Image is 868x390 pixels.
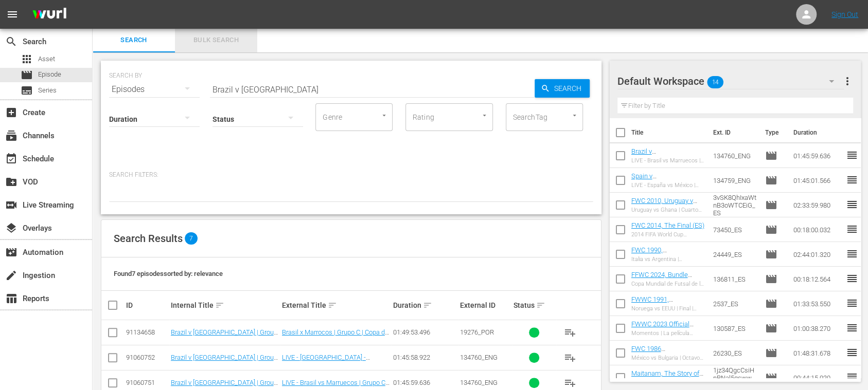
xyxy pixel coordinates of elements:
a: FWWC 1991, [GEOGRAPHIC_DATA] v [GEOGRAPHIC_DATA], Final - FMR (ES) [631,295,698,326]
a: FWC 2010, Uruguay v [GEOGRAPHIC_DATA], Quarter-finals, FMR - New Commenatry (ES) [631,197,698,228]
span: Episode [765,174,777,187]
span: 14 [707,71,723,93]
a: Brazil v [GEOGRAPHIC_DATA] | Group C | FIFA U-20 World Cup [GEOGRAPHIC_DATA] 2025™ (DE) [171,354,278,377]
span: Episode [765,322,777,335]
div: 01:49:53.496 [393,328,457,336]
td: 01:45:01.566 [789,168,845,193]
th: Type [758,118,787,147]
span: Search [550,79,590,98]
td: 01:00:38.270 [789,316,845,341]
span: reorder [845,149,858,161]
span: Episode [765,248,777,261]
span: reorder [845,297,858,309]
span: 7 [185,232,198,245]
div: Noruega vs EEUU | Final | Copa Mundial del Fútbol Femenino de la FIFA RP China 1991™ | Partido Co... [631,305,705,312]
span: Live Streaming [5,199,17,211]
button: Search [535,79,590,98]
div: Italia vs Argentina | Semifinales | Copa Mundial de la FIFA Italia 1990™ | Partido completo [631,256,705,263]
span: sort [215,301,224,310]
span: Episode [38,69,61,80]
span: 134760_ENG [460,379,498,386]
span: Series [21,84,33,97]
span: Series [38,85,57,96]
td: 00:18:00.032 [789,217,845,242]
div: Momentos | La película oficial de la Copa Mundial de la FIFA 2023™ [631,330,705,337]
button: more_vert [841,69,853,94]
th: Title [631,118,707,147]
span: reorder [845,322,858,334]
div: México vs Bulgaria | Octavos de final | Copa Mundial de la FIFA México 1986™ | Partido completo [631,355,705,361]
div: Uruguay vs Ghana | Cuartos de final | Copa Mundial de la FIFA Sudáfrica 2010™ | Partido completo [631,207,705,213]
span: Overlays [5,222,17,234]
a: Spain v [GEOGRAPHIC_DATA] | Group C | FIFA U-20 World Cup Chile 2025™ (ES) [631,172,697,211]
button: playlist_add [558,345,582,370]
span: reorder [845,223,858,235]
span: playlist_add [564,326,576,339]
span: reorder [845,248,858,260]
div: Episodes [109,75,200,104]
span: Reports [5,292,17,305]
span: Episode [765,372,777,384]
td: 01:33:53.550 [789,291,845,316]
span: Ingestion [5,269,17,282]
p: Search Filters: [109,171,593,179]
div: 2014 FIFA World Cup [GEOGRAPHIC_DATA]™ | La Final [631,231,705,238]
div: 91060751 [126,379,168,386]
td: 130587_ES [709,316,761,341]
div: LIVE - Brasil vs Marruecos | Grupo C | Copa Mundial Sub-20 de la FIFA [GEOGRAPHIC_DATA] 2025™ [631,157,705,164]
a: Brazil v [GEOGRAPHIC_DATA] | Group C | FIFA U-20 World Cup Chile 2025™ (PT) [171,328,278,351]
td: 1jz34QgcCsiHnRNal5qsww_ES [709,365,761,390]
span: Episode [21,69,33,81]
a: Brazil v [GEOGRAPHIC_DATA] | Group C | FIFA U-20 World Cup Chile 2025™ (ES) [631,147,697,186]
button: Open [570,110,579,120]
td: 01:48:31.678 [789,341,845,365]
span: reorder [845,272,858,285]
td: 2537_ES [709,291,761,316]
a: Brasil x Marrocos | Grupo C | Copa do Mundo Sub-20 da FIFA [GEOGRAPHIC_DATA] 2025™ [282,328,389,351]
button: Open [379,110,389,120]
span: 19276_POR [460,328,494,336]
div: 01:45:58.922 [393,354,457,361]
div: Default Workspace [617,67,844,96]
span: Episode [765,347,777,359]
span: reorder [845,346,858,359]
a: LIVE - [GEOGRAPHIC_DATA] - [GEOGRAPHIC_DATA] | Gruppe C | FIFA U-20-Weltmeisterschaft [GEOGRAPHIC... [282,354,379,384]
td: 26230_ES [709,341,761,365]
span: Episode [765,273,777,285]
td: 00:18:12.564 [789,267,845,291]
span: Automation [5,246,17,258]
span: Search [99,34,169,46]
div: Copa Mundial de Futsal de la FIFA Uzbekistán 2024™: Resumen de Cuartos de Final a la Final [631,281,705,287]
div: External ID [460,301,510,309]
span: Asset [21,53,33,65]
span: Episode [765,150,777,162]
span: sort [536,301,545,310]
span: menu [6,8,19,21]
div: Internal Title [171,299,279,311]
span: sort [328,301,337,310]
span: Found 7 episodes sorted by: relevance [114,270,223,277]
div: LIVE - España vs México | Grupo C | Copa Mundial Sub-20 de la FIFA [GEOGRAPHIC_DATA] 2025™ [631,182,705,189]
a: FFWC 2024, Bundle Quarter-finals to Final (ES) [631,271,694,294]
span: Episode [765,298,777,310]
span: Episode [765,199,777,211]
div: ID [126,301,168,309]
div: Status [513,299,555,311]
div: 01:45:59.636 [393,379,457,386]
span: playlist_add [564,351,576,364]
td: 02:44:01.320 [789,242,845,267]
span: reorder [845,371,858,383]
span: Asset [38,54,55,64]
td: 3vSK8QhIxaWtnB3oWTCEiG_ES [709,193,761,217]
span: playlist_add [564,377,576,389]
span: Channels [5,129,17,142]
span: Create [5,106,17,119]
button: Open [480,110,489,120]
span: Search [5,35,17,48]
th: Ext. ID [707,118,758,147]
span: VOD [5,176,17,188]
span: reorder [845,174,858,186]
td: 24449_ES [709,242,761,267]
button: playlist_add [558,320,582,345]
div: Duration [393,299,457,311]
